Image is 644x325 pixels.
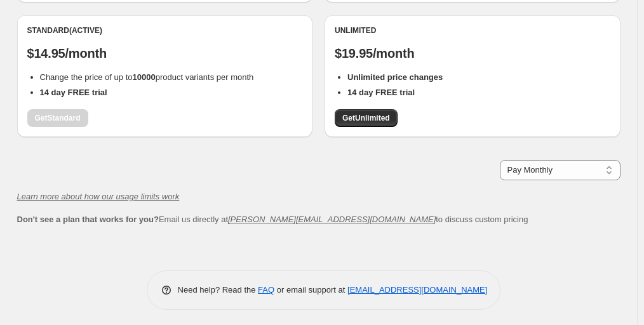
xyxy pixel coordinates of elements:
[17,215,159,224] b: Don't see a plan that works for you?
[335,25,610,36] div: Unlimited
[274,285,347,295] span: or email support at
[17,215,528,224] span: Email us directly at to discuss custom pricing
[335,46,610,61] p: $19.95/month
[178,285,258,295] span: Need help? Read the
[347,88,415,97] b: 14 day FREE trial
[347,72,443,82] b: Unlimited price changes
[258,285,274,295] a: FAQ
[335,109,398,127] a: GetUnlimited
[40,72,254,82] span: Change the price of up to product variants per month
[228,215,436,224] a: [PERSON_NAME][EMAIL_ADDRESS][DOMAIN_NAME]
[347,285,487,295] a: [EMAIL_ADDRESS][DOMAIN_NAME]
[17,192,180,201] a: Learn more about how our usage limits work
[342,113,390,123] span: Get Unlimited
[133,72,156,82] b: 10000
[40,88,107,97] b: 14 day FREE trial
[27,25,303,36] div: Standard (Active)
[27,46,303,61] p: $14.95/month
